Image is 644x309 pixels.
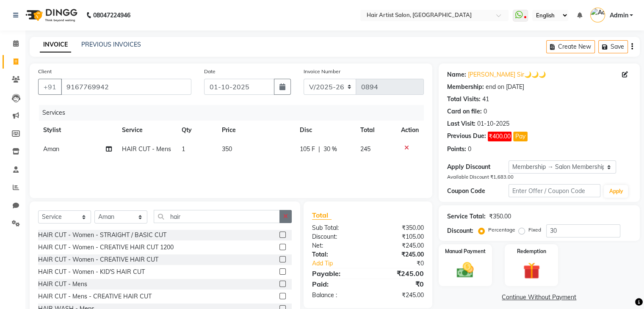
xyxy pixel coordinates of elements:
[154,210,280,223] input: Search or Scan
[306,279,368,289] div: Paid:
[368,291,430,300] div: ₹245.00
[38,292,152,301] div: HAIR CUT - Mens - CREATIVE HAIR CUT
[447,187,509,196] div: Coupon Code
[122,145,171,153] span: HAIR CUT - Mens
[447,212,486,221] div: Service Total:
[304,68,340,75] label: Invoice Number
[447,132,486,141] div: Previous Due:
[43,145,59,153] span: Aman
[182,145,185,153] span: 1
[488,132,511,141] span: ₹400.00
[306,223,368,232] div: Sub Total:
[468,70,546,79] a: [PERSON_NAME] Sir🌙🌙🌙
[447,70,466,79] div: Name:
[598,40,628,53] button: Save
[488,226,515,234] label: Percentage
[528,226,541,234] label: Fixed
[447,226,473,235] div: Discount:
[378,259,430,268] div: ₹0
[477,119,509,128] div: 01-10-2025
[306,241,368,250] div: Net:
[38,68,52,75] label: Client
[447,145,466,154] div: Points:
[509,184,601,197] input: Enter Offer / Coupon Code
[38,280,87,289] div: HAIR CUT - Mens
[306,232,368,241] div: Discount:
[484,107,487,116] div: 0
[117,121,177,140] th: Service
[93,3,130,27] b: 08047224946
[61,79,191,95] input: Search by Name/Mobile/Email/Code
[451,260,479,280] img: _cash.svg
[590,8,605,22] img: Admin
[513,132,528,141] button: Pay
[396,121,424,140] th: Action
[177,121,216,140] th: Qty
[81,41,141,48] a: PREVIOUS INVOICES
[609,11,628,20] span: Admin
[355,121,396,140] th: Total
[368,279,430,289] div: ₹0
[204,68,216,75] label: Date
[222,145,232,153] span: 350
[368,223,430,232] div: ₹350.00
[447,174,631,181] div: Available Discount ₹1,683.00
[447,163,509,171] div: Apply Discount
[306,259,378,268] a: Add Tip
[318,145,320,154] span: |
[368,241,430,250] div: ₹245.00
[39,105,430,121] div: Services
[312,211,332,220] span: Total
[546,40,595,53] button: Create New
[306,250,368,259] div: Total:
[517,248,546,255] label: Redemption
[38,121,117,140] th: Stylist
[323,145,337,154] span: 30 %
[440,293,638,302] a: Continue Without Payment
[295,121,355,140] th: Disc
[445,248,486,255] label: Manual Payment
[468,145,471,154] div: 0
[22,3,80,27] img: logo
[368,250,430,259] div: ₹245.00
[489,212,511,221] div: ₹350.00
[447,95,481,104] div: Total Visits:
[38,79,62,95] button: +91
[217,121,295,140] th: Price
[368,268,430,279] div: ₹245.00
[306,291,368,300] div: Balance :
[447,83,484,91] div: Membership:
[306,268,368,279] div: Payable:
[38,231,166,240] div: HAIR CUT - Women - STRAIGHT / BASIC CUT
[486,83,524,91] div: end on [DATE]
[360,145,370,153] span: 245
[482,95,489,104] div: 41
[40,37,71,52] a: INVOICE
[447,107,482,116] div: Card on file:
[38,255,158,264] div: HAIR CUT - Women - CREATIVE HAIR CUT
[368,232,430,241] div: ₹105.00
[38,243,174,252] div: HAIR CUT - Women - CREATIVE HAIR CUT 1200
[518,260,545,281] img: _gift.svg
[604,185,628,198] button: Apply
[447,119,475,128] div: Last Visit:
[300,145,315,154] span: 105 F
[38,268,145,276] div: HAIR CUT - Women - KID'S HAIR CUT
